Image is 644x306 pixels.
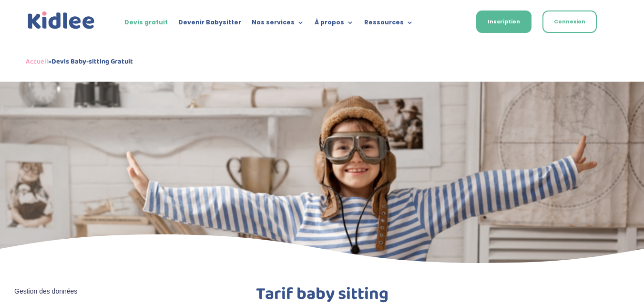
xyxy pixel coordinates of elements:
a: Devis gratuit [124,19,168,30]
a: Devenir Babysitter [178,19,241,30]
span: » [26,56,133,67]
a: À propos [315,19,354,30]
a: Accueil [26,56,48,67]
span: Gestion des données [14,287,77,296]
strong: Devis Baby-sitting Gratuit [51,56,133,67]
a: Nos services [252,19,304,30]
img: Français [446,20,455,25]
a: Inscription [476,11,532,33]
img: logo_kidlee_bleu [26,10,97,32]
a: Ressources [364,19,413,30]
a: Connexion [542,11,597,33]
button: Gestion des données [9,282,83,302]
a: Kidlee Logo [26,10,97,32]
